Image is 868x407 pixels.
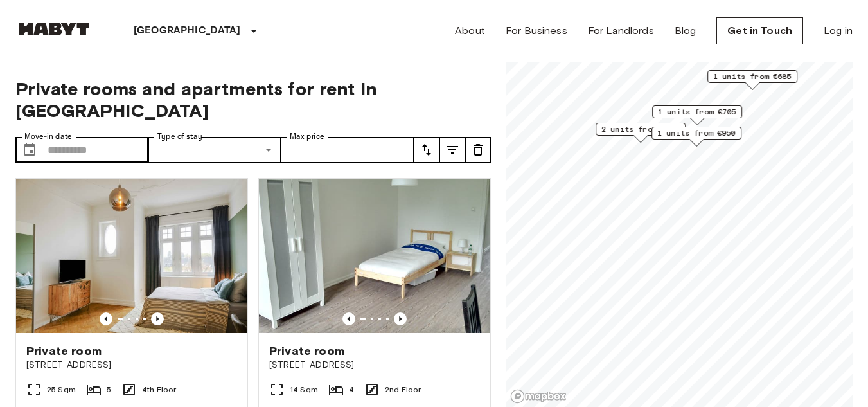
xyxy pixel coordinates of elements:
button: Previous image [394,312,407,325]
span: 1 units from €705 [658,106,736,118]
label: Type of stay [157,131,202,142]
span: 4th Floor [142,384,176,395]
img: Marketing picture of unit DE-03-015-02M [259,179,490,333]
span: 14 Sqm [290,384,318,395]
label: Move-in date [24,131,72,142]
span: Private room [26,343,102,359]
span: 4 [349,384,354,395]
button: Previous image [342,312,355,325]
a: Get in Touch [716,17,803,44]
a: About [455,23,485,39]
div: Map marker [652,105,742,125]
label: Max price [290,131,324,142]
a: Log in [824,23,853,39]
img: Marketing picture of unit DE-03-001-002-01HF [16,179,247,333]
div: Map marker [651,127,741,147]
img: Habyt [15,23,93,35]
span: Private room [269,343,344,359]
a: Blog [675,23,696,39]
div: Map marker [707,70,797,90]
p: [GEOGRAPHIC_DATA] [134,23,241,39]
span: 5 [107,384,111,395]
div: Map marker [596,123,686,143]
span: 2nd Floor [385,384,421,395]
span: 1 units from €950 [657,127,736,139]
button: tune [439,137,465,163]
a: For Business [506,23,567,39]
span: 25 Sqm [47,384,76,395]
a: For Landlords [588,23,654,39]
button: Previous image [100,312,112,325]
span: 2 units from €910 [601,123,680,135]
span: 1 units from €685 [713,71,792,82]
button: Previous image [151,312,164,325]
button: tune [414,137,439,163]
a: Mapbox logo [510,389,567,404]
span: [STREET_ADDRESS] [269,359,480,372]
button: Choose date [17,137,42,163]
button: tune [465,137,491,163]
span: [STREET_ADDRESS] [26,359,237,372]
span: Private rooms and apartments for rent in [GEOGRAPHIC_DATA] [15,78,491,122]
